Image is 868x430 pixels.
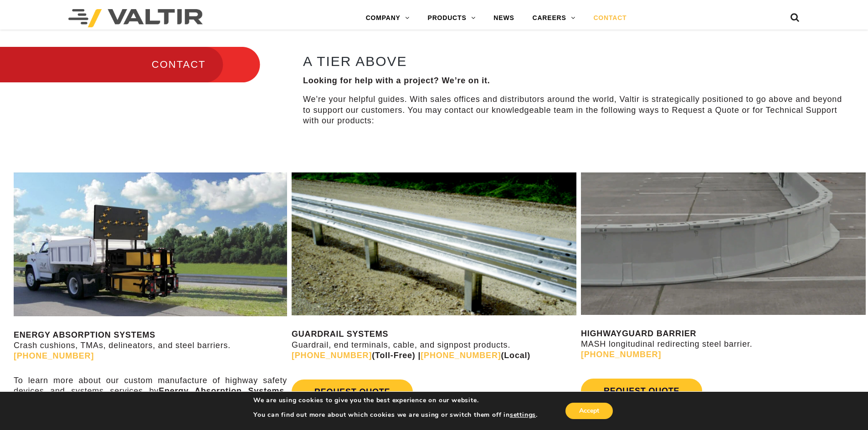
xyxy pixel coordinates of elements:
a: REQUEST QUOTE [581,379,702,403]
p: Guardrail, end terminals, cable, and signpost products. [292,329,576,361]
a: CAREERS [524,9,585,27]
a: COMPANY [357,9,419,27]
button: settings [510,411,536,419]
a: CONTACT [584,9,636,27]
strong: GUARDRAIL SYSTEMS [292,329,388,339]
a: PRODUCTS [419,9,485,27]
p: To learn more about our custom manufacture of highway safety devices and systems services by , pl... [14,375,287,418]
strong: (Toll-Free) | (Local) [292,351,530,360]
p: We’re your helpful guides. With sales offices and distributors around the world, Valtir is strate... [303,94,843,126]
strong: HIGHWAYGUARD BARRIER [581,329,696,338]
p: You can find out more about which cookies we are using or switch them off in . [253,411,538,419]
p: We are using cookies to give you the best experience on our website. [253,396,538,405]
a: REQUEST QUOTE [292,379,413,404]
a: [PHONE_NUMBER] [581,350,661,359]
img: SS180M Contact Us Page Image [14,172,287,316]
img: Guardrail Contact Us Page Image [292,172,576,315]
a: NEWS [484,9,523,27]
img: Valtir [68,9,203,27]
p: MASH longitudinal redirecting steel barrier. [581,329,866,360]
h2: A TIER ABOVE [303,54,843,69]
img: Radius-Barrier-Section-Highwayguard3 [581,172,866,314]
button: Accept [565,403,613,419]
strong: Energy Absorption Systems [159,386,284,395]
a: [PHONE_NUMBER] [14,351,94,360]
a: [PHONE_NUMBER] [421,351,501,360]
a: [PHONE_NUMBER] [292,351,372,360]
strong: ENERGY ABSORPTION SYSTEMS [14,330,155,339]
strong: Looking for help with a project? We’re on it. [303,76,490,85]
p: Crash cushions, TMAs, delineators, and steel barriers. [14,330,287,362]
